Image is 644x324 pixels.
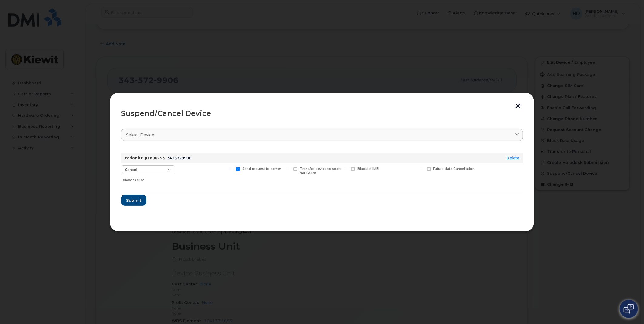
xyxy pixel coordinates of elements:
span: Transfer device to spare hardware [300,167,342,175]
img: Open chat [624,304,634,314]
span: Submit [126,197,141,203]
a: Delete [506,156,519,160]
span: Future date Cancellation [433,167,475,171]
span: Send request to carrier [242,167,281,171]
input: Send request to carrier [229,167,232,170]
a: Select device [121,129,523,141]
span: 3435729906 [167,156,191,160]
input: Future date Cancellation [420,167,423,170]
input: Blacklist IMEI [344,167,347,170]
strong: Ecdonlrt Ipad00753 [125,156,165,160]
input: Transfer device to spare hardware [286,167,289,170]
div: Suspend/Cancel Device [121,110,523,117]
span: Select device [126,132,154,138]
button: Submit [121,195,146,206]
span: Blacklist IMEI [357,167,379,171]
div: Choose action [123,175,174,182]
